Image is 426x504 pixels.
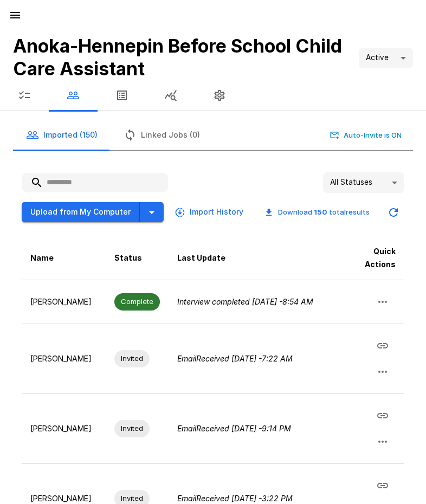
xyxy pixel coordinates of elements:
div: All Statuses [323,172,404,193]
span: Copy Interview Link [370,410,396,419]
th: Quick Actions [338,236,404,280]
button: Import History [172,202,248,222]
th: Name [22,236,106,280]
p: [PERSON_NAME] [30,353,97,364]
span: Invited [114,353,150,364]
p: [PERSON_NAME] [30,296,97,307]
button: Updated Today - 1:40 PM [383,202,404,223]
button: Imported (150) [13,120,111,150]
button: Upload from My Computer [22,202,140,222]
i: Interview completed [DATE] - 8:54 AM [177,297,313,306]
i: Email Received [DATE] - 7:22 AM [177,354,293,363]
button: Auto-Invite is ON [328,127,404,144]
p: [PERSON_NAME] [30,493,97,504]
span: Invited [114,493,150,503]
span: Copy Interview Link [370,340,396,349]
i: Email Received [DATE] - 9:14 PM [177,424,291,433]
th: Status [106,236,169,280]
button: Download 150 totalresults [256,204,378,221]
span: Copy Interview Link [370,480,396,489]
button: Linked Jobs (0) [111,120,213,150]
th: Last Update [169,236,338,280]
b: 150 [314,208,327,216]
b: Anoka-Hennepin Before School Child Care Assistant [13,35,342,80]
p: [PERSON_NAME] [30,423,97,434]
span: Invited [114,423,150,434]
span: Complete [114,296,160,307]
div: Active [359,48,413,68]
i: Email Received [DATE] - 3:22 PM [177,494,293,503]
